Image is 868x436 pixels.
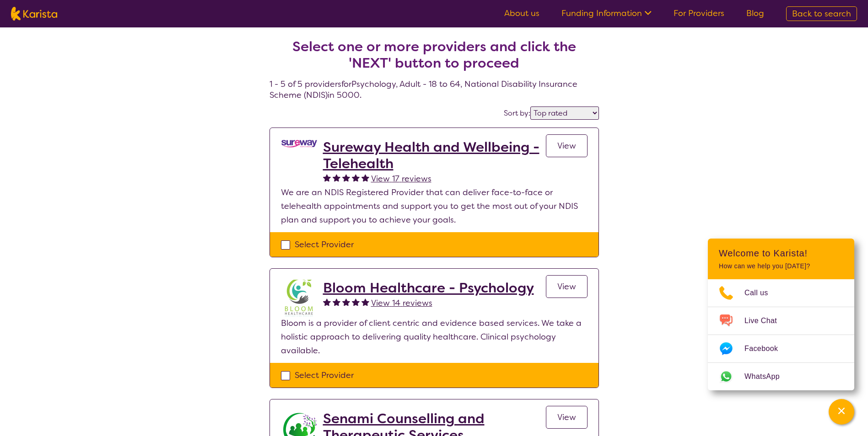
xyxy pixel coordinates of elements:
[281,139,318,149] img: vgwqq8bzw4bddvbx0uac.png
[708,279,854,390] ul: Choose channel
[371,173,431,184] span: View 17 reviews
[719,248,843,259] h2: Welcome to Karista!
[557,412,576,423] span: View
[744,342,789,356] span: Facebook
[371,296,432,310] a: View 14 reviews
[557,281,576,292] span: View
[744,314,788,328] span: Live Chat
[708,363,854,390] a: Web link opens in a new tab.
[546,134,588,157] a: View
[270,16,599,101] h4: 1 - 5 of 5 providers for Psychology , Adult - 18 to 64 , National Disability Insurance Scheme (ND...
[561,8,652,19] a: Funding Information
[361,174,369,181] img: fullstar
[333,298,340,306] img: fullstar
[323,139,546,172] a: Sureway Health and Wellbeing - Telehealth
[744,286,779,300] span: Call us
[792,8,851,19] span: Back to search
[504,8,539,19] a: About us
[371,298,432,308] span: View 14 reviews
[281,316,588,357] p: Bloom is a provider of client centric and evidence based services. We take a holistic approach to...
[829,399,854,425] button: Channel Menu
[746,8,764,19] a: Blog
[352,298,360,306] img: fullstar
[719,262,843,270] p: How can we help you [DATE]?
[744,370,791,383] span: WhatsApp
[546,406,588,429] a: View
[361,298,369,306] img: fullstar
[280,38,588,71] h2: Select one or more providers and click the 'NEXT' button to proceed
[504,108,530,118] label: Sort by:
[708,239,854,390] div: Channel Menu
[342,174,350,181] img: fullstar
[323,298,331,306] img: fullstar
[546,275,588,298] a: View
[557,140,576,151] span: View
[281,186,588,227] p: We are an NDIS Registered Provider that can deliver face-to-face or telehealth appointments and s...
[323,174,331,181] img: fullstar
[352,174,360,181] img: fullstar
[281,280,318,316] img: klsknef2cimwwz0wtkey.jpg
[674,8,724,19] a: For Providers
[786,6,857,21] a: Back to search
[371,172,431,186] a: View 17 reviews
[342,298,350,306] img: fullstar
[323,280,534,296] a: Bloom Healthcare - Psychology
[11,7,57,21] img: Karista logo
[333,174,340,181] img: fullstar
